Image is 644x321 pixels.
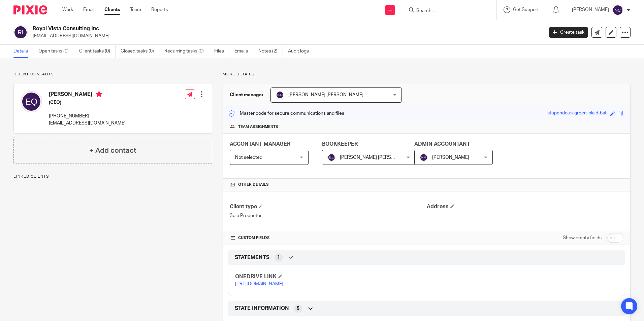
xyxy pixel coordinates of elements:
[427,203,623,210] h4: Address
[277,254,280,261] span: 1
[327,153,335,162] img: svg%3E
[276,91,284,99] img: svg%3E
[13,174,212,179] p: Linked clients
[33,33,539,39] p: [EMAIL_ADDRESS][DOMAIN_NAME]
[234,45,253,58] a: Emails
[13,25,28,39] img: svg%3E
[38,45,74,58] a: Open tasks (0)
[164,45,209,58] a: Recurring tasks (0)
[223,72,631,77] p: More details
[340,155,415,160] span: [PERSON_NAME] [PERSON_NAME]
[13,72,212,77] p: Client contacts
[563,235,602,241] label: Show empty fields
[49,91,126,99] h4: [PERSON_NAME]
[230,235,426,241] h4: CUSTOM FIELDS
[130,6,141,13] a: Team
[238,182,269,187] span: Other details
[549,27,588,38] a: Create task
[104,6,120,13] a: Clients
[21,91,42,112] img: svg%3E
[235,305,289,312] span: STATE INFORMATION
[235,155,262,160] span: Not selected
[96,91,102,98] i: Primary
[612,5,623,15] img: svg%3E
[297,305,299,312] span: 5
[62,6,73,13] a: Work
[322,141,358,147] span: BOOKKEEPER
[238,124,278,130] span: Team assignments
[230,212,426,219] p: Sole Proprietor
[572,6,609,13] p: [PERSON_NAME]
[235,254,269,261] span: STATEMENTS
[121,45,159,58] a: Closed tasks (0)
[49,99,126,106] h5: (CEO)
[258,45,283,58] a: Notes (2)
[89,145,136,156] h4: + Add contact
[230,92,264,98] h3: Client manager
[49,120,126,127] p: [EMAIL_ADDRESS][DOMAIN_NAME]
[230,141,290,147] span: ACCONTANT MANAGER
[547,110,607,117] div: stupendous-green-plaid-bat
[13,45,33,58] a: Details
[230,203,426,210] h4: Client type
[235,273,426,280] h4: ONEDRIVE LINK
[33,25,438,32] h2: Royal Vista Consulting Inc
[151,6,168,13] a: Reports
[288,45,314,58] a: Audit logs
[83,6,94,13] a: Email
[420,153,428,162] img: svg%3E
[416,8,476,14] input: Search
[513,7,539,12] span: Get Support
[214,45,229,58] a: Files
[79,45,116,58] a: Client tasks (0)
[13,5,47,14] img: Pixie
[228,110,344,117] p: Master code for secure communications and files
[235,282,283,286] a: [URL][DOMAIN_NAME]
[288,93,363,97] span: [PERSON_NAME] [PERSON_NAME]
[414,141,470,147] span: ADMIN ACCOUNTANT
[432,155,469,160] span: [PERSON_NAME]
[49,113,126,119] p: [PHONE_NUMBER]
